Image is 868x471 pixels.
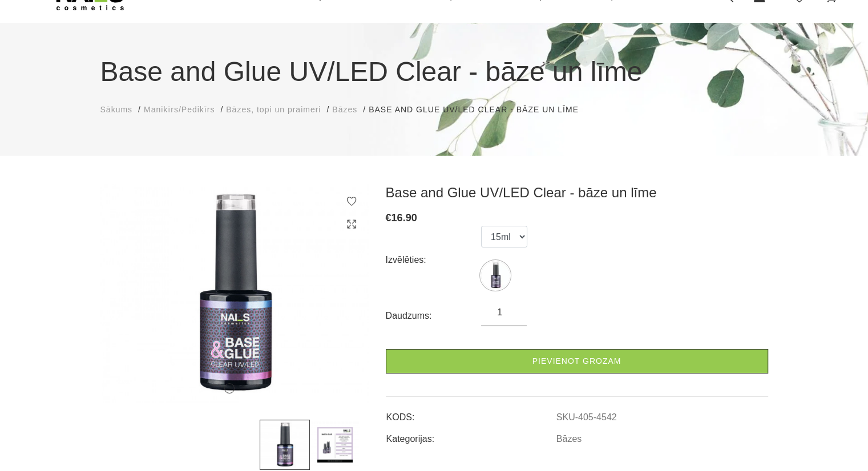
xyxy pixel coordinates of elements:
[332,105,357,114] span: Bāzes
[556,412,617,423] a: SKU-405-4542
[556,434,582,444] a: Bāzes
[386,251,482,269] div: Izvēlēties:
[391,212,417,224] span: 16.90
[226,104,321,116] a: Bāzes, topi un praimeri
[310,420,360,470] img: ...
[100,184,369,403] img: ...
[100,51,768,92] h1: Base and Glue UV/LED Clear - bāze un līme
[386,424,556,446] td: Kategorijas:
[100,105,133,114] span: Sākums
[386,212,391,224] span: €
[386,349,768,373] a: Pievienot grozam
[260,420,310,470] img: ...
[386,184,768,201] h3: Base and Glue UV/LED Clear - bāze un līme
[144,104,215,116] a: Manikīrs/Pedikīrs
[386,403,556,424] td: KODS:
[224,383,235,393] button: 1 of 2
[241,385,247,391] button: 2 of 2
[386,307,482,325] div: Daudzums:
[481,261,510,290] img: ...
[332,104,357,116] a: Bāzes
[144,105,215,114] span: Manikīrs/Pedikīrs
[226,105,321,114] span: Bāzes, topi un praimeri
[369,104,590,116] li: Base and Glue UV/LED Clear - bāze un līme
[100,104,133,116] a: Sākums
